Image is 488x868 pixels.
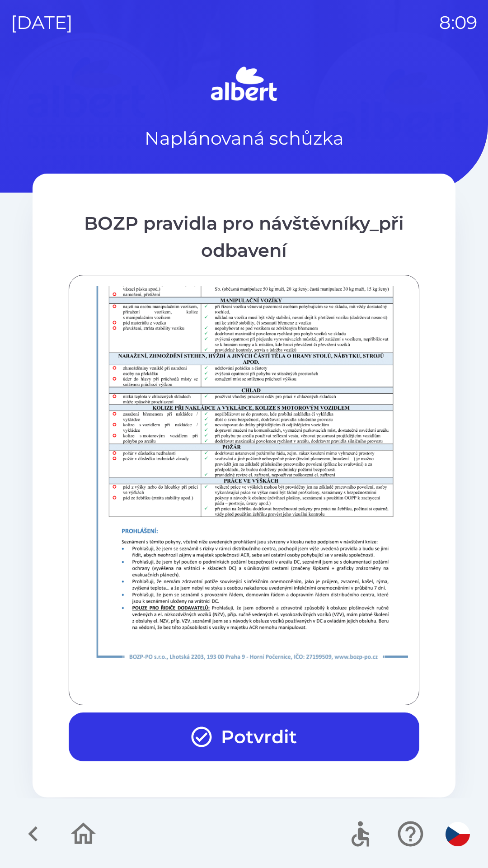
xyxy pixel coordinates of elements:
div: BOZP pravidla pro návštěvníky_při odbavení [69,210,419,264]
p: 8:09 [439,9,477,36]
p: Naplánovaná schůzka [145,125,344,152]
img: Logo [33,63,455,107]
button: Potvrdit [69,712,419,761]
p: [DATE] [11,9,73,36]
img: t5iKY4Cocv4gECBCogIEgBgIECBAgQIAAAQIEDAQNECBAgAABAgQIECCwAh4EVRAgQIAAAQIECBAg4EHQAAECBAgQIECAAAEC... [80,173,431,669]
img: cs flag [446,822,470,846]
